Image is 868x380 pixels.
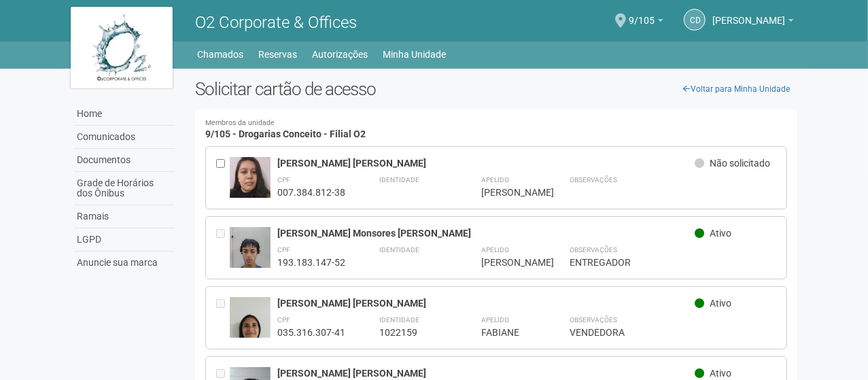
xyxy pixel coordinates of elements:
a: [PERSON_NAME] [712,17,794,28]
div: 193.183.147-52 [277,256,345,269]
a: Comunicados [74,126,175,149]
img: user.jpg [230,297,271,370]
span: Ativo [710,228,731,239]
div: 035.316.307-41 [277,326,345,339]
a: Anuncie sua marca [74,252,175,274]
strong: Observações [570,316,617,324]
div: [PERSON_NAME] [481,186,536,198]
div: [PERSON_NAME] [PERSON_NAME] [277,157,695,169]
strong: CPF [277,246,290,254]
strong: Identidade [379,176,419,184]
a: Autorizações [313,45,368,64]
h4: 9/105 - Drogarias Conceito - Filial O2 [205,120,788,139]
div: ENTREGADOR [570,256,777,269]
div: [PERSON_NAME] [481,256,536,269]
a: LGPD [74,228,175,252]
strong: Apelido [481,176,509,184]
img: logo.jpg [71,7,173,88]
strong: Observações [570,246,617,254]
h2: Solicitar cartão de acesso [195,79,798,99]
strong: Apelido [481,316,509,324]
div: [PERSON_NAME] [PERSON_NAME] [277,297,695,309]
img: user.jpg [230,157,271,211]
a: Minha Unidade [383,45,447,64]
a: Voltar para Minha Unidade [676,79,797,99]
span: Ativo [710,298,731,309]
a: Grade de Horários dos Ônibus [74,172,175,205]
small: Membros da unidade [205,120,788,127]
div: [PERSON_NAME] Monsores [PERSON_NAME] [277,227,695,239]
div: Entre em contato com a Aministração para solicitar o cancelamento ou 2a via [216,297,230,339]
div: Entre em contato com a Aministração para solicitar o cancelamento ou 2a via [216,227,230,269]
strong: CPF [277,176,290,184]
strong: Identidade [379,316,419,324]
strong: Identidade [379,246,419,254]
img: user.jpg [230,227,271,281]
div: 1022159 [379,326,447,339]
a: Documentos [74,149,175,172]
a: CD [684,9,706,31]
div: 007.384.812-38 [277,186,345,198]
a: Chamados [198,45,244,64]
a: 9/105 [629,17,663,28]
a: Reservas [259,45,298,64]
strong: CPF [277,316,290,324]
span: Claudio Daniel [712,2,785,26]
span: Ativo [710,368,731,379]
div: [PERSON_NAME] [PERSON_NAME] [277,367,695,379]
span: 9/105 [629,2,655,26]
a: Home [74,103,175,126]
a: Ramais [74,205,175,228]
div: FABIANE [481,326,536,339]
strong: Observações [570,176,617,184]
div: VENDEDORA [570,326,777,339]
strong: Apelido [481,246,509,254]
span: Não solicitado [710,158,770,169]
span: O2 Corporate & Offices [195,13,357,32]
